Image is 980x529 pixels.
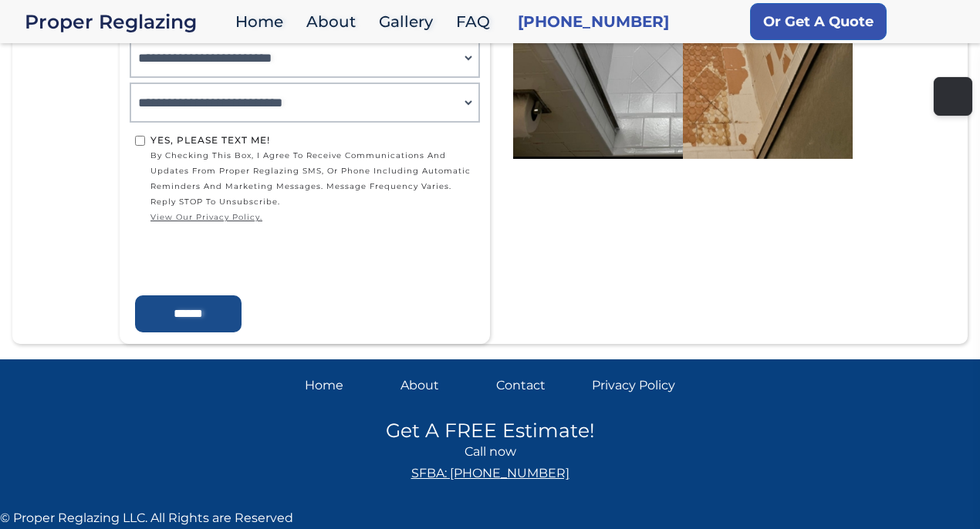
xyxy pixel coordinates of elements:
a: Privacy Policy [592,375,675,396]
a: [PHONE_NUMBER] [518,11,669,32]
a: Contact [496,375,580,396]
input: Yes, Please text me!by checking this box, I agree to receive communications and updates from Prop... [135,136,145,146]
div: Proper Reglazing [25,11,228,32]
span: by checking this box, I agree to receive communications and updates from Proper Reglazing SMS, or... [150,148,475,225]
a: Or Get A Quote [750,3,887,40]
a: FAQ [448,5,505,39]
a: home [25,11,228,32]
a: Gallery [371,5,448,39]
div: Yes, Please text me! [150,133,475,148]
a: Home [228,5,299,39]
iframe: reCAPTCHA [135,229,370,289]
a: view our privacy policy. [150,210,475,225]
a: About [299,5,371,39]
a: Home [305,375,388,396]
a: About [400,375,484,396]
